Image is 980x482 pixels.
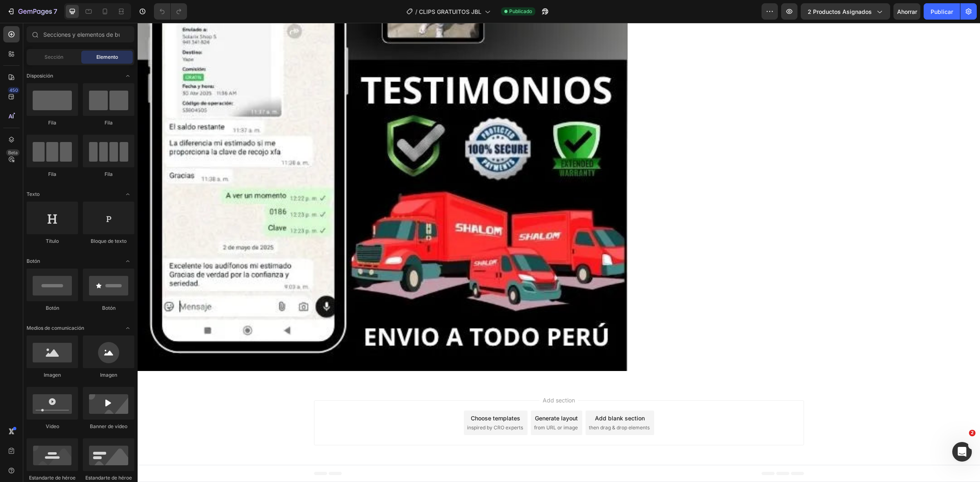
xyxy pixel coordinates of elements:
[105,171,113,177] font: Fila
[27,26,134,42] input: Secciones y elementos de búsqueda
[9,87,18,93] font: 450
[924,3,960,20] button: Publicar
[48,171,56,177] font: Fila
[509,8,532,14] font: Publicado
[3,3,61,20] button: 7
[419,8,481,15] font: CLIPS GRATUITOS JBL
[330,401,385,409] span: inspired by CRO experts
[27,325,84,331] font: Medios de comunicación
[27,73,53,79] font: Disposición
[46,305,59,311] font: Botón
[8,150,18,155] font: Beta
[29,475,76,481] font: Estandarte de héroe
[952,442,972,462] iframe: Chat en vivo de Intercom
[121,255,134,268] span: Abrir con palanca
[451,401,512,409] span: then drag & drop elements
[897,8,917,15] font: Ahorrar
[102,305,116,311] font: Botón
[45,54,63,60] font: Sección
[808,8,872,15] font: 2 productos asignados
[46,238,59,244] font: Título
[46,423,59,429] font: Video
[396,401,440,409] span: from URL or image
[53,7,57,16] font: 7
[397,391,440,400] div: Generate layout
[121,322,134,335] span: Abrir con palanca
[154,3,187,20] div: Deshacer/Rehacer
[96,54,118,60] font: Elemento
[457,391,507,400] div: Add blank section
[44,372,61,378] font: Imagen
[105,120,113,126] font: Fila
[121,188,134,201] span: Abrir con palanca
[971,430,974,435] font: 2
[27,191,40,197] font: Texto
[415,8,417,15] font: /
[333,391,383,400] div: Choose templates
[121,69,134,82] span: Abrir con palanca
[100,372,117,378] font: Imagen
[138,23,980,482] iframe: Área de diseño
[91,238,127,244] font: Bloque de texto
[931,8,953,15] font: Publicar
[27,258,40,264] font: Botón
[85,475,132,481] font: Estandarte de héroe
[90,423,127,429] font: Banner de vídeo
[893,3,920,20] button: Ahorrar
[801,3,890,20] button: 2 productos asignados
[402,373,441,382] span: Add section
[48,120,56,126] font: Fila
